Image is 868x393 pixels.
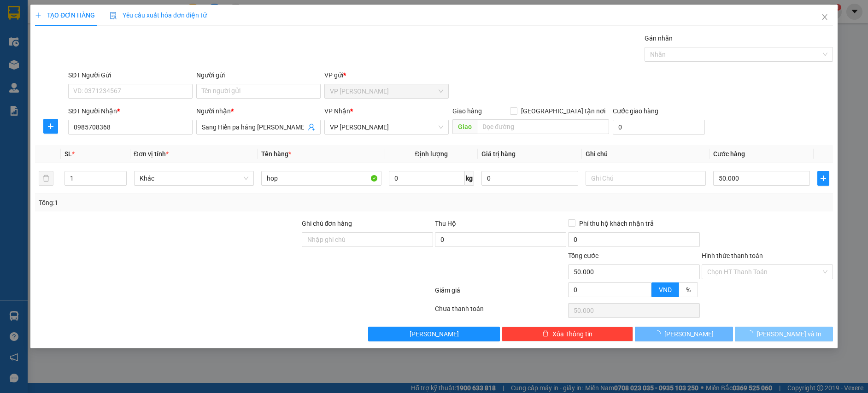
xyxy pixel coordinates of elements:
span: [PERSON_NAME] và In [757,329,821,339]
span: Giá trị hàng [481,150,516,158]
th: Ghi chú [582,145,710,163]
input: Ghi Chú [586,171,706,186]
span: [GEOGRAPHIC_DATA] tận nơi [517,106,609,116]
span: plus [44,123,58,130]
div: Tổng: 1 [39,198,335,208]
button: Close [812,5,838,30]
span: plus [35,12,41,18]
span: VP Nhận [324,107,350,115]
div: VP gửi [324,70,449,80]
button: [PERSON_NAME] [368,327,499,341]
span: Xóa Thông tin [552,329,592,339]
div: Người nhận [196,106,321,116]
span: kg [465,171,474,186]
span: VP Thanh Xuân [330,84,443,98]
span: Định lượng [415,150,448,158]
input: Cước giao hàng [613,120,705,135]
span: user-add [308,123,315,131]
span: Yêu cầu xuất hóa đơn điện tử [110,12,207,19]
div: Chưa thanh toán [434,304,567,320]
span: VP Pa Háng [330,120,443,134]
button: plus [43,119,58,134]
div: SĐT Người Nhận [68,106,193,116]
button: plus [817,171,829,186]
input: Ghi chú đơn hàng [302,232,433,247]
span: loading [747,330,757,337]
span: % [686,286,691,293]
span: Phí thu hộ khách nhận trả [575,218,657,229]
img: icon [110,12,117,19]
span: Cước hàng [713,150,745,158]
input: 0 [481,171,578,186]
span: VND [659,286,672,293]
span: Giao hàng [452,107,482,115]
b: GỬI : VP [PERSON_NAME] [12,67,161,82]
input: Dọc đường [477,119,609,134]
span: loading [654,330,664,337]
span: Khác [140,171,249,185]
button: [PERSON_NAME] [635,327,733,341]
div: SĐT Người Gửi [68,70,193,80]
span: SL [65,150,72,158]
span: delete [542,330,549,338]
label: Ghi chú đơn hàng [302,220,352,227]
button: delete [39,171,53,186]
span: Tổng cước [568,252,598,259]
li: Số 378 [PERSON_NAME] ( trong nhà khách [GEOGRAPHIC_DATA]) [86,23,385,34]
div: Giảm giá [434,285,567,301]
div: Người gửi [196,70,321,80]
span: [PERSON_NAME] [664,329,714,339]
span: Giao [452,119,477,134]
span: Tên hàng [261,150,291,158]
input: VD: Bàn, Ghế [261,171,381,186]
span: close [821,13,828,21]
span: Thu Hộ [435,220,456,227]
span: plus [818,175,829,182]
label: Gán nhãn [645,35,673,42]
span: [PERSON_NAME] [410,329,459,339]
button: [PERSON_NAME] và In [735,327,833,341]
li: Hotline: 0965551559 [86,34,385,46]
label: Hình thức thanh toán [702,252,763,259]
span: Đơn vị tính [134,150,169,158]
span: TẠO ĐƠN HÀNG [35,12,95,19]
button: deleteXóa Thông tin [502,327,633,341]
label: Cước giao hàng [613,107,658,115]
